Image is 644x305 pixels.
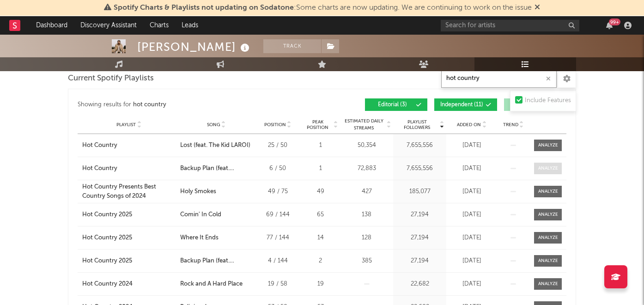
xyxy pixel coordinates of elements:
[180,233,219,243] div: Where It Ends
[303,233,338,243] div: 14
[440,102,483,108] span: Independent ( 11 )
[342,187,391,196] div: 427
[116,122,136,128] span: Playlist
[395,187,444,196] div: 185,077
[82,210,176,220] a: Hot Country 2025
[535,4,540,12] span: Dismiss
[303,280,338,289] div: 19
[303,164,338,173] div: 1
[503,122,518,128] span: Trend
[82,141,117,150] div: Hot Country
[342,233,391,243] div: 128
[263,39,321,53] button: Track
[449,210,495,220] div: [DATE]
[395,119,438,130] span: Playlist Followers
[303,210,338,220] div: 65
[441,20,579,31] input: Search for artists
[82,164,117,173] div: Hot Country
[525,95,571,106] div: Include Features
[395,256,444,266] div: 27,194
[257,233,298,243] div: 77 / 144
[257,280,298,289] div: 19 / 58
[82,141,176,150] a: Hot Country
[68,73,154,84] span: Current Spotify Playlists
[395,233,444,243] div: 27,194
[180,280,243,289] div: Rock and A Hard Place
[114,4,294,12] span: Spotify Charts & Playlists not updating on Sodatone
[180,164,252,173] div: Backup Plan (feat. [PERSON_NAME])
[82,280,176,289] a: Hot Country 2024
[449,141,495,150] div: [DATE]
[449,164,495,173] div: [DATE]
[371,102,413,108] span: Editorial ( 3 )
[180,187,216,196] div: Holy Smokes
[180,141,250,150] div: Lost (feat. The Kid LAROI)
[82,164,176,173] a: Hot Country
[180,210,221,220] div: Comin' In Cold
[342,210,391,220] div: 138
[180,256,252,266] div: Backup Plan (feat. [PERSON_NAME])
[395,280,444,289] div: 22,682
[175,16,205,35] a: Leads
[395,141,444,150] div: 7,655,556
[609,18,620,25] div: 99 +
[303,119,332,130] span: Peak Position
[82,210,132,220] div: Hot Country 2025
[257,187,298,196] div: 49 / 75
[606,22,613,29] button: 99+
[264,122,286,128] span: Position
[342,118,385,132] span: Estimated Daily Streams
[114,4,532,12] span: : Some charts are now updating. We are continuing to work on the issue
[137,39,252,55] div: [PERSON_NAME]
[257,141,298,150] div: 25 / 50
[303,256,338,266] div: 2
[449,256,495,266] div: [DATE]
[449,187,495,196] div: [DATE]
[457,122,481,128] span: Added On
[207,122,220,128] span: Song
[82,280,133,289] div: Hot Country 2024
[257,210,298,220] div: 69 / 144
[504,98,566,111] button: Algorithmic(0)
[449,233,495,243] div: [DATE]
[82,256,132,266] div: Hot Country 2025
[82,233,132,243] div: Hot Country 2025
[257,256,298,266] div: 4 / 144
[143,16,175,35] a: Charts
[82,233,176,243] a: Hot Country 2025
[303,141,338,150] div: 1
[449,280,495,289] div: [DATE]
[78,98,322,111] div: Showing results for
[395,210,444,220] div: 27,194
[82,256,176,266] a: Hot Country 2025
[342,256,391,266] div: 385
[82,183,176,201] a: Hot Country Presents Best Country Songs of 2024
[303,187,338,196] div: 49
[342,141,391,150] div: 50,354
[441,69,557,88] input: Search Playlists/Charts
[74,16,143,35] a: Discovery Assistant
[342,164,391,173] div: 72,883
[434,98,497,111] button: Independent(11)
[395,164,444,173] div: 7,655,556
[365,98,427,111] button: Editorial(3)
[133,99,166,110] div: hot country
[30,16,74,35] a: Dashboard
[257,164,298,173] div: 6 / 50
